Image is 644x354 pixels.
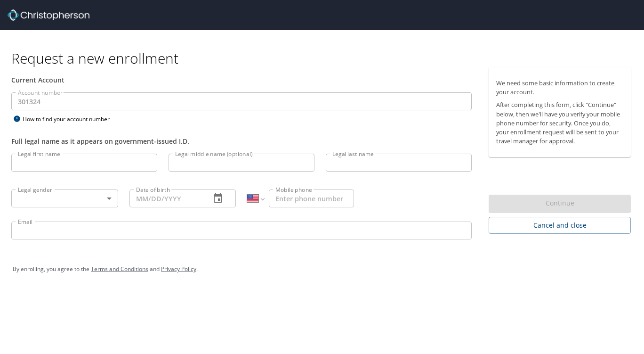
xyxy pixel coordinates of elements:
[8,9,89,21] img: cbt logo
[13,257,631,281] div: By enrolling, you agree to the and .
[269,189,354,207] input: Enter phone number
[129,189,203,207] input: MM/DD/YYYY
[11,189,118,207] div: ​
[11,49,638,67] h1: Request a new enrollment
[91,265,148,273] a: Terms and Conditions
[161,265,196,273] a: Privacy Policy
[11,136,472,146] div: Full legal name as it appears on government-issued I.D.
[496,100,623,146] p: After completing this form, click "Continue" below, then we'll have you verify your mobile phone ...
[11,75,472,85] div: Current Account
[11,113,129,125] div: How to find your account number
[496,220,623,231] span: Cancel and close
[496,79,623,97] p: We need some basic information to create your account.
[489,217,631,234] button: Cancel and close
